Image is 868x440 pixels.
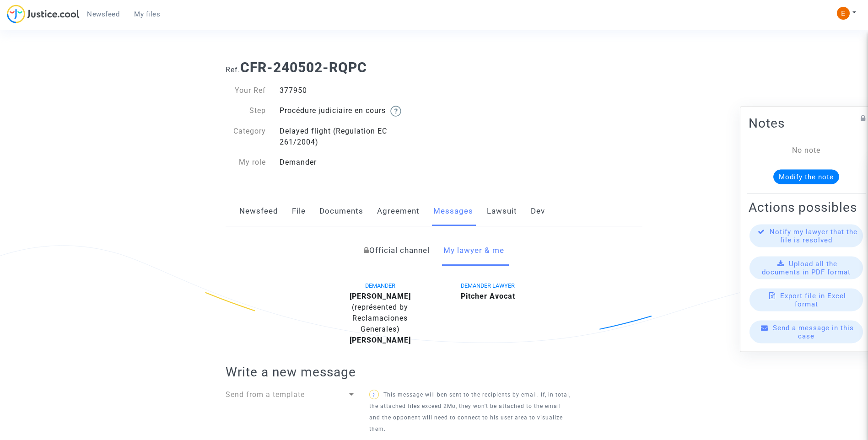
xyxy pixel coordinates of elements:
div: 377950 [273,85,434,96]
div: Your Ref [219,85,273,96]
a: Newsfeed [80,7,127,21]
a: Dev [531,196,545,226]
a: File [292,196,306,226]
h2: Write a new message [226,364,642,380]
div: No note [762,145,850,156]
span: ? [372,392,375,397]
div: Demander [273,157,434,168]
span: Ref. [226,65,240,74]
button: Modify the note [773,170,839,184]
b: [PERSON_NAME] [350,336,411,344]
span: Send from a template [226,390,305,399]
span: DEMANDER LAWYER [461,282,515,289]
a: Documents [319,196,363,226]
div: My role [219,157,273,168]
span: Export file in Excel format [780,292,846,308]
span: Send a message in this case [773,324,854,340]
a: Lawsuit [487,196,517,226]
a: Messages [433,196,473,226]
a: My files [127,7,167,21]
a: My lawyer & me [443,236,504,266]
img: help.svg [390,106,401,117]
a: Newsfeed [239,196,278,226]
b: [PERSON_NAME] [350,292,411,300]
span: Notify my lawyer that the file is resolved [770,228,857,244]
h2: Actions possibles [749,199,864,215]
b: Pitcher Avocat [461,292,515,300]
p: This message will ben sent to the recipients by email. If, in total, the attached files exceed 2M... [369,389,571,435]
span: (représented by Reclamaciones Generales) [352,303,408,333]
div: Procédure judiciaire en cours [273,105,434,117]
a: Agreement [377,196,420,226]
span: My files [134,10,160,18]
div: Category [219,126,273,148]
img: ACg8ocIeiFvHKe4dA5oeRFd_CiCnuxWUEc1A2wYhRJE3TTWt=s96-c [837,7,850,20]
a: Official channel [364,236,430,266]
h2: Notes [749,115,864,131]
span: Upload all the documents in PDF format [762,260,851,276]
div: Delayed flight (Regulation EC 261/2004) [273,126,434,148]
span: DEMANDER [365,282,395,289]
img: jc-logo.svg [7,5,80,23]
span: Newsfeed [87,10,119,18]
div: Step [219,105,273,117]
b: CFR-240502-RQPC [240,59,367,75]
